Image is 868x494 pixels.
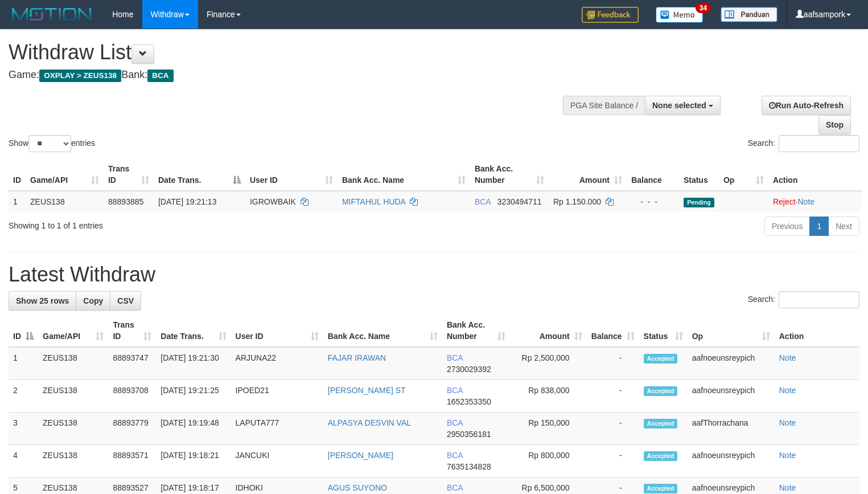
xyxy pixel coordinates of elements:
select: Showentries [28,135,71,152]
td: · [768,191,862,212]
span: Accepted [644,451,678,461]
th: Date Trans.: activate to sort column ascending [156,315,231,347]
span: IGROWBAIK [250,197,296,206]
th: Action [775,315,859,347]
a: Run Auto-Refresh [762,96,851,115]
td: aafnoeunsreypich [688,445,775,477]
span: BCA [447,386,463,395]
span: Copy 7635134828 to clipboard [447,462,491,471]
th: Date Trans.: activate to sort column descending [154,158,245,191]
th: Trans ID: activate to sort column ascending [108,315,156,347]
span: BCA [447,353,463,362]
th: Balance [627,158,679,191]
td: - [587,347,639,380]
a: Copy [76,291,110,311]
th: Bank Acc. Number: activate to sort column ascending [442,315,510,347]
span: 34 [696,3,711,13]
a: Previous [764,217,810,236]
td: aafnoeunsreypich [688,347,775,380]
a: 1 [809,217,829,236]
a: MIFTAHUL HUDA [342,197,405,206]
td: ZEUS138 [38,413,108,445]
td: 3 [9,413,38,445]
a: AGUS SUYONO [328,483,387,492]
td: JANCUKI [231,445,323,477]
input: Search: [779,291,859,308]
a: Note [779,451,796,460]
a: ALPASYA DESVIN VAL [328,418,411,427]
a: Next [828,217,859,236]
td: 2 [9,380,38,413]
span: Pending [684,198,714,207]
div: Showing 1 to 1 of 1 entries [9,215,353,231]
span: Copy 3230494711 to clipboard [497,197,542,206]
td: ZEUS138 [26,191,104,212]
td: 88893747 [108,347,156,380]
th: Bank Acc. Number: activate to sort column ascending [470,158,549,191]
span: 88893885 [108,197,143,206]
span: Accepted [644,419,678,428]
th: User ID: activate to sort column ascending [245,158,338,191]
a: Note [797,197,814,206]
span: None selected [652,101,706,110]
th: Op: activate to sort column ascending [688,315,775,347]
td: [DATE] 19:19:48 [156,413,231,445]
th: User ID: activate to sort column ascending [231,315,323,347]
a: [PERSON_NAME] [328,451,393,460]
h4: Game: Bank: [9,70,567,81]
a: Note [779,483,796,492]
th: Status: activate to sort column ascending [639,315,688,347]
th: ID [9,158,26,191]
span: BCA [475,197,491,206]
div: - - - [631,196,674,207]
td: 88893571 [108,445,156,477]
th: Amount: activate to sort column ascending [549,158,627,191]
span: [DATE] 19:21:13 [158,197,216,206]
td: ZEUS138 [38,347,108,380]
td: - [587,445,639,477]
span: BCA [447,418,463,427]
input: Search: [779,135,859,152]
span: BCA [147,70,173,82]
a: Show 25 rows [9,291,76,311]
label: Show entries [9,135,95,152]
img: panduan.png [721,7,778,22]
a: CSV [110,291,141,311]
a: Note [779,418,796,427]
img: Feedback.jpg [582,7,639,23]
td: 88893708 [108,380,156,413]
td: Rp 150,000 [510,413,586,445]
span: Copy 2730029392 to clipboard [447,365,491,374]
td: ZEUS138 [38,445,108,477]
img: MOTION_logo.png [9,6,95,23]
a: Note [779,386,796,395]
td: IPOED21 [231,380,323,413]
span: BCA [447,451,463,460]
div: PGA Site Balance / [563,96,645,115]
th: Balance: activate to sort column ascending [587,315,639,347]
td: [DATE] 19:21:25 [156,380,231,413]
a: Stop [818,115,851,134]
th: ID: activate to sort column descending [9,315,38,347]
td: ZEUS138 [38,380,108,413]
td: [DATE] 19:18:21 [156,445,231,477]
td: 1 [9,191,26,212]
td: 1 [9,347,38,380]
td: aafThorrachana [688,413,775,445]
th: Amount: activate to sort column ascending [510,315,586,347]
span: Accepted [644,484,678,493]
a: FAJAR IRAWAN [328,353,386,362]
th: Op: activate to sort column ascending [719,158,768,191]
span: CSV [117,296,134,305]
span: Copy 2950356181 to clipboard [447,430,491,439]
span: BCA [447,483,463,492]
h1: Latest Withdraw [9,263,859,286]
span: Show 25 rows [16,296,69,305]
h1: Withdraw List [9,41,567,64]
label: Search: [748,135,859,152]
th: Game/API: activate to sort column ascending [38,315,108,347]
td: aafnoeunsreypich [688,380,775,413]
th: Bank Acc. Name: activate to sort column ascending [323,315,442,347]
span: Accepted [644,386,678,396]
td: 4 [9,445,38,477]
